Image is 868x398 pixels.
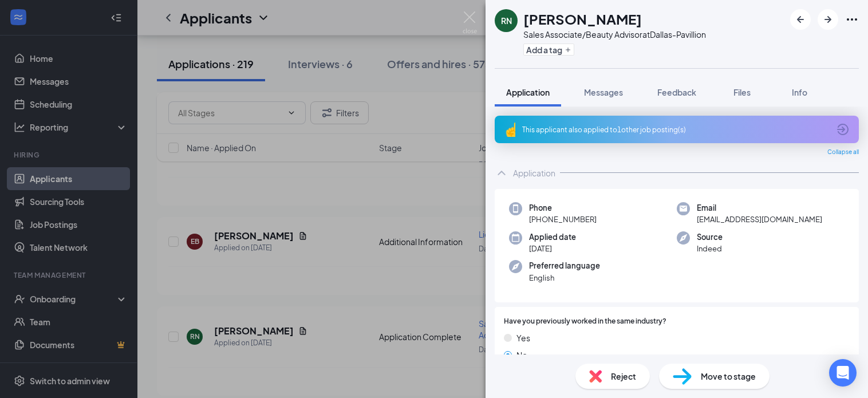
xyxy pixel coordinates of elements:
[818,9,838,30] button: ArrowRight
[513,167,555,179] div: Application
[529,214,597,225] span: [PHONE_NUMBER]
[529,231,576,243] span: Applied date
[821,13,835,26] svg: ArrowRight
[697,214,822,225] span: [EMAIL_ADDRESS][DOMAIN_NAME]
[516,332,530,344] span: Yes
[506,87,550,97] span: Application
[516,349,527,361] span: No
[523,29,706,40] div: Sales Associate/Beauty Advisor at Dallas-Pavillion
[657,87,696,97] span: Feedback
[529,243,576,254] span: [DATE]
[529,260,600,271] span: Preferred language
[697,243,723,254] span: Indeed
[565,46,571,53] svg: Plus
[697,202,822,214] span: Email
[733,87,751,97] span: Files
[792,87,807,97] span: Info
[794,13,807,26] svg: ArrowLeftNew
[701,370,756,383] span: Move to stage
[697,231,723,243] span: Source
[790,9,811,30] button: ArrowLeftNew
[611,370,636,383] span: Reject
[529,272,600,283] span: English
[522,125,829,135] div: This applicant also applied to 1 other job posting(s)
[504,316,666,327] span: Have you previously worked in the same industry?
[836,123,850,136] svg: ArrowCircle
[845,13,859,26] svg: Ellipses
[523,44,574,56] button: PlusAdd a tag
[523,9,642,29] h1: [PERSON_NAME]
[827,148,859,157] span: Collapse all
[829,359,857,387] div: Open Intercom Messenger
[495,166,508,180] svg: ChevronUp
[584,87,623,97] span: Messages
[501,15,512,26] div: RN
[529,202,597,214] span: Phone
